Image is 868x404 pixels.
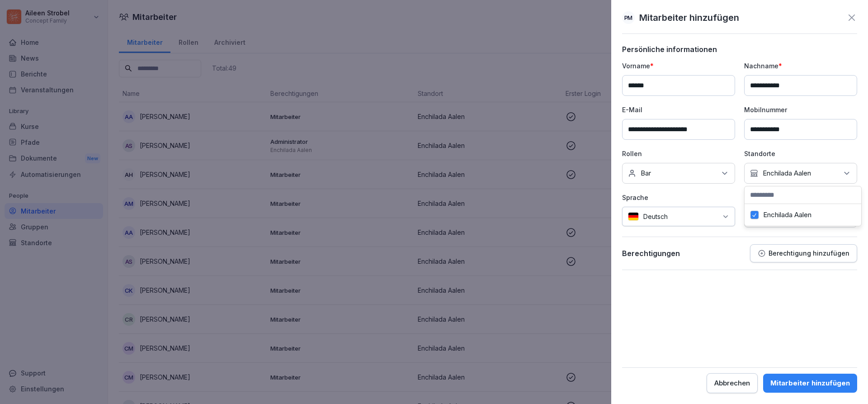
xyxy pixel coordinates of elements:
p: Bar [641,169,651,178]
img: de.svg [628,212,639,221]
button: Abbrechen [707,373,758,393]
p: Berechtigung hinzufügen [769,250,849,257]
div: Deutsch [622,207,735,226]
p: Enchilada Aalen [763,169,811,178]
p: Mobilnummer [744,105,857,114]
button: Berechtigung hinzufügen [750,244,857,262]
p: Standorte [744,149,857,158]
p: Vorname [622,61,735,71]
p: Nachname [744,61,857,71]
div: PM [622,11,635,24]
p: Rollen [622,149,735,158]
p: E-Mail [622,105,735,114]
div: Abbrechen [714,378,750,388]
p: Sprache [622,193,735,202]
p: Mitarbeiter hinzufügen [639,11,739,24]
div: Mitarbeiter hinzufügen [770,378,850,388]
p: Berechtigungen [622,249,680,258]
p: Persönliche informationen [622,45,857,54]
button: Mitarbeiter hinzufügen [763,374,857,393]
label: Enchilada Aalen [763,211,811,219]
